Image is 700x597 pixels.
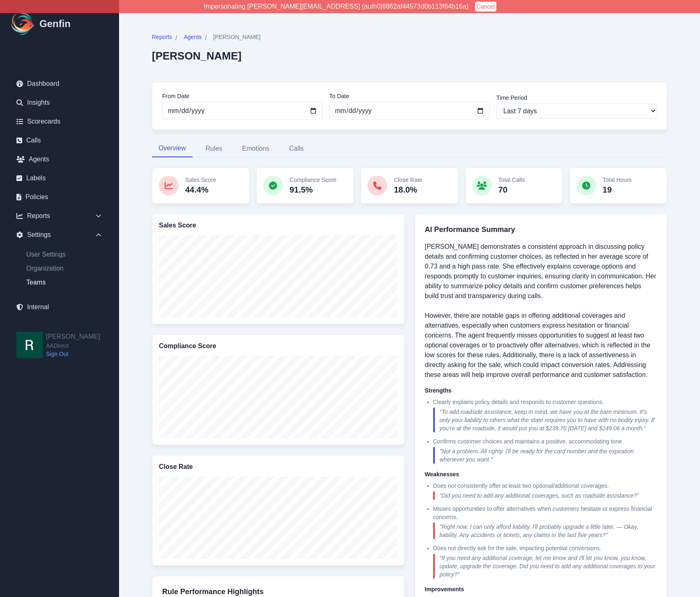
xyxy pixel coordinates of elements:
h2: [PERSON_NAME] [152,50,261,62]
button: Emotions [236,140,276,157]
p: Does not directly ask for the sale, impacting potential conversions. [433,544,657,552]
p: [PERSON_NAME] demonstrates a consistent approach in discussing policy details and confirming cust... [425,242,657,380]
a: Policies [10,189,109,205]
a: Scorecards [10,113,109,130]
button: Rules [199,140,229,157]
p: Total Calls [498,176,525,184]
p: 70 [498,184,525,195]
a: Agents [184,33,202,43]
blockquote: " Not a problem. All righty. I'll be ready for the card number and the expiration whenever you wa... [433,447,657,464]
p: 44.4% [185,184,216,195]
a: Agents [10,151,109,168]
p: Compliance Score [289,176,336,184]
a: Calls [10,132,109,149]
p: Clearly explains policy details and responds to customer questions. [433,398,657,406]
p: Misses opportunities to offer alternatives when customers hesitate or express financial concerns. [433,505,657,521]
a: Dashboard [10,76,109,92]
h3: Close Rate [159,462,398,472]
img: Rob Kwok [16,332,43,358]
h5: Improvements [425,585,657,593]
p: Sales Score [185,176,216,184]
blockquote: " To add roadside assistance, keep in mind, we have you at the bare minimum. It's only your liabi... [433,408,657,432]
a: Reports [152,33,172,43]
div: Settings [10,227,109,243]
a: Sign Out [46,350,100,358]
span: AADirect [46,342,100,350]
p: Close Rate [394,176,422,184]
a: Organization [20,264,109,273]
a: Internal [10,299,109,315]
span: / [175,33,177,43]
a: Teams [20,278,109,287]
p: 19 [603,184,632,195]
p: 91.5% [289,184,336,195]
p: 18.0% [394,184,422,195]
span: [PERSON_NAME] [213,33,261,41]
p: Total Hours [603,176,632,184]
h5: Strengths [425,386,657,395]
label: To Date [329,92,490,100]
h3: AI Performance Summary [425,224,657,235]
blockquote: " Did you need to add any additional coverages, such as roadside assistance? " [433,491,657,500]
a: User Settings [20,250,109,259]
a: Labels [10,170,109,186]
div: Reports [10,208,109,224]
span: Agents [184,33,202,41]
h2: [PERSON_NAME] [46,332,100,342]
button: Cancel [475,2,496,11]
a: Insights [10,94,109,111]
label: Time Period [496,94,657,102]
blockquote: " Right now, I can only afford liability. I'll probably upgrade a little later. — Okay, liability... [433,523,657,539]
span: Reports [152,33,172,41]
label: From Date [162,92,323,100]
h1: Genfin [39,17,71,30]
img: Logo [10,11,36,37]
button: Overview [152,140,193,157]
blockquote: " If you need any additional coverage, let me know and I'll let you know, you know, update, upgra... [433,554,657,579]
h3: Compliance Score [159,341,398,351]
h5: Weaknesses [425,470,657,478]
button: Calls [282,140,310,157]
span: / [205,33,207,43]
h3: Sales Score [159,220,398,230]
p: Confirms customer choices and maintains a positive, accommodating tone. [433,437,657,445]
p: Does not consistently offer at least two optional/additional coverages. [433,482,657,490]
